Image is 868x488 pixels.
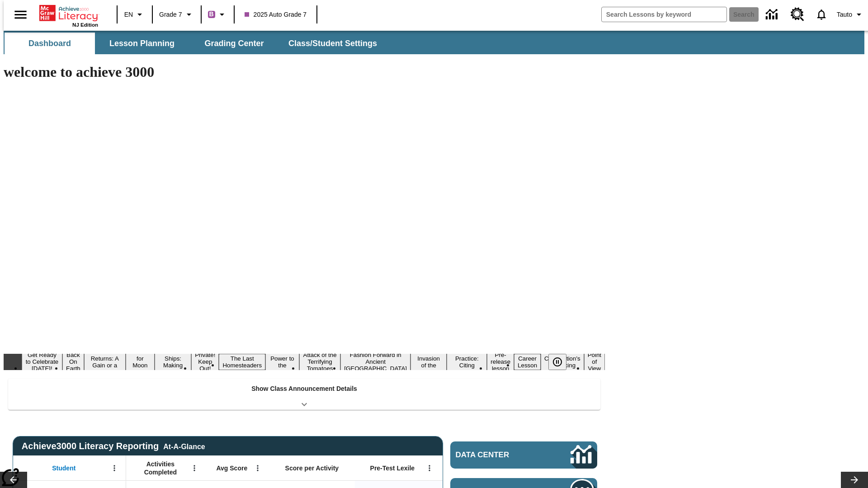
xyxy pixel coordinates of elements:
button: Open Menu [108,461,121,475]
div: Show Class Announcement Details [8,379,600,410]
span: Class/Student Settings [288,38,377,49]
span: NJ Edition [72,22,98,28]
button: Slide 14 Career Lesson [514,354,541,370]
button: Open Menu [251,461,264,475]
span: Tauto [837,10,852,19]
div: Home [39,3,98,28]
button: Boost Class color is purple. Change class color [204,6,231,23]
span: Avg Score [216,464,247,472]
a: Data Center [760,2,785,27]
div: At-A-Glance [163,441,205,451]
span: Grading Center [204,38,264,49]
div: SubNavbar [4,33,385,54]
button: Slide 10 Fashion Forward in Ancient Rome [340,350,410,373]
button: Grade: Grade 7, Select a grade [156,6,198,23]
button: Slide 8 Solar Power to the People [265,347,299,377]
button: Slide 6 Private! Keep Out! [191,350,219,373]
button: Slide 13 Pre-release lesson [487,350,514,373]
div: Pause [548,354,576,370]
button: Grading Center [189,33,279,54]
button: Slide 2 Back On Earth [62,350,84,373]
button: Slide 3 Free Returns: A Gain or a Drain? [84,347,126,377]
button: Open Menu [423,461,436,475]
span: Dashboard [28,38,71,49]
button: Class/Student Settings [281,33,384,54]
button: Slide 16 Point of View [584,350,605,373]
span: 2025 Auto Grade 7 [245,10,307,19]
button: Pause [548,354,566,370]
a: Notifications [810,3,833,26]
button: Slide 5 Cruise Ships: Making Waves [155,347,191,377]
button: Open side menu [7,1,34,28]
a: Resource Center, Will open in new tab [785,2,810,27]
button: Slide 4 Time for Moon Rules? [126,347,155,377]
span: Data Center [456,450,540,460]
button: Slide 1 Get Ready to Celebrate Juneteenth! [22,350,62,373]
div: SubNavbar [4,31,864,54]
span: Pre-Test Lexile [370,464,415,472]
button: Slide 12 Mixed Practice: Citing Evidence [447,347,487,377]
button: Language: EN, Select a language [120,6,149,23]
span: Activities Completed [131,460,190,476]
button: Slide 15 The Constitution's Balancing Act [541,347,584,377]
span: Student [52,464,75,472]
span: B [209,9,214,20]
button: Profile/Settings [833,6,868,23]
button: Slide 7 The Last Homesteaders [219,354,265,370]
button: Lesson Planning [97,33,187,54]
a: Data Center [450,441,597,469]
button: Dashboard [5,33,95,54]
button: Slide 11 The Invasion of the Free CD [410,347,447,377]
button: Lesson carousel, Next [841,472,868,488]
span: Lesson Planning [109,38,175,49]
span: Grade 7 [159,10,182,19]
h1: welcome to achieve 3000 [4,64,605,80]
span: Score per Activity [285,464,339,472]
span: EN [124,10,133,19]
button: Slide 9 Attack of the Terrifying Tomatoes [299,350,340,373]
span: Achieve3000 Literacy Reporting [22,441,205,451]
button: Open Menu [188,461,201,475]
a: Home [39,4,98,22]
p: Show Class Announcement Details [251,384,357,394]
input: search field [602,7,726,22]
